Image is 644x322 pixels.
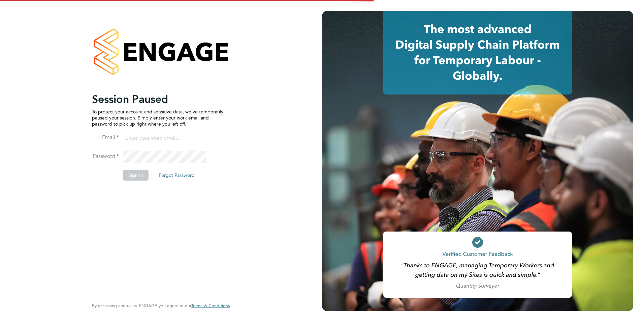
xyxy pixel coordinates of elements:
p: To protect your account and sensitive data, we've temporarily paused your session. Simply enter y... [92,109,223,127]
span: By accessing and using ENGAGE you agree to our [92,303,230,308]
a: Terms & Conditions [191,303,230,308]
label: Password [92,153,119,160]
button: Sign In [123,170,149,181]
label: Email [92,134,119,141]
button: Forgot Password [153,170,200,181]
h2: Session Paused [92,92,223,106]
span: Terms & Conditions [191,303,230,308]
input: Enter your work email... [123,132,206,144]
